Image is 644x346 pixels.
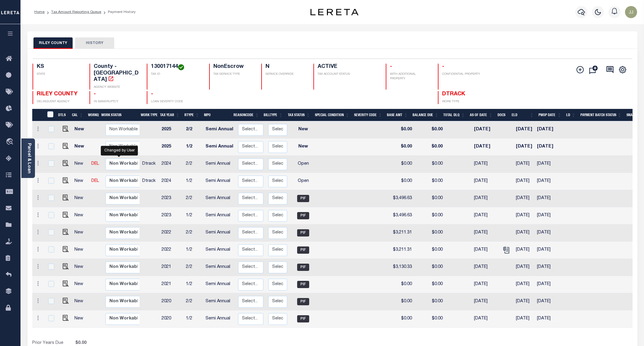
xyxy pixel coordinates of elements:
[389,242,414,259] td: $3,211.31
[138,109,158,121] th: Work Type
[182,109,202,121] th: RType: activate to sort column ascending
[495,109,509,121] th: Docs
[389,293,414,310] td: $0.00
[184,190,203,207] td: 2/2
[535,156,562,173] td: [DATE]
[414,310,445,328] td: $0.00
[389,224,414,242] td: $3,211.31
[184,207,203,224] td: 1/2
[414,173,445,190] td: $0.00
[509,109,536,121] th: ELD: activate to sort column ascending
[151,72,202,77] p: TAX ID
[472,293,499,310] td: [DATE]
[472,259,499,276] td: [DATE]
[72,207,89,224] td: New
[535,121,562,138] td: [DATE]
[297,195,309,202] span: PIF
[72,190,89,207] td: New
[535,259,562,276] td: [DATE]
[514,190,535,207] td: [DATE]
[625,6,637,18] img: svg+xml;base64,PHN2ZyB4bWxucz0iaHR0cDovL3d3dy53My5vcmcvMjAwMC9zdmciIHBvaW50ZXItZXZlbnRzPSJub25lIi...
[203,207,236,224] td: Semi Annual
[472,156,499,173] td: [DATE]
[514,224,535,242] td: [DATE]
[72,293,89,310] td: New
[94,85,140,90] p: AGENCY WEBSITE
[297,229,309,236] span: PIF
[389,310,414,328] td: $0.00
[265,64,306,70] h4: N
[514,293,535,310] td: [DATE]
[261,109,285,121] th: BillType: activate to sort column ascending
[94,64,140,83] h4: County - [GEOGRAPHIC_DATA]
[535,190,562,207] td: [DATE]
[184,293,203,310] td: 2/2
[72,276,89,293] td: New
[442,100,488,104] p: WORK TYPE
[72,173,89,190] td: New
[389,138,414,156] td: $0.00
[151,100,202,104] p: LOAN SEVERITY CODE
[184,310,203,328] td: 1/2
[213,64,254,70] h4: NonEscrow
[159,293,184,310] td: 2020
[414,242,445,259] td: $0.00
[535,224,562,242] td: [DATE]
[414,190,445,207] td: $0.00
[514,259,535,276] td: [DATE]
[297,281,309,288] span: PIF
[285,109,313,121] th: Tax Status: activate to sort column ascending
[203,190,236,207] td: Semi Annual
[389,276,414,293] td: $0.00
[290,138,317,156] td: New
[472,310,499,328] td: [DATE]
[290,173,317,190] td: Open
[184,156,203,173] td: 2/2
[202,109,231,121] th: MPO
[159,224,184,242] td: 2022
[290,121,317,138] td: New
[37,100,83,104] p: DELINQUENT AGENCY
[184,224,203,242] td: 2/2
[390,72,431,81] p: WITH ADDITIONAL PROPERTY
[389,121,414,138] td: $0.00
[184,173,203,190] td: 1/2
[514,121,535,138] td: [DATE]
[37,72,83,77] p: STATE
[514,310,535,328] td: [DATE]
[72,259,89,276] td: New
[297,246,309,254] span: PIF
[231,109,261,121] th: ReasonCode: activate to sort column ascending
[514,207,535,224] td: [DATE]
[385,109,410,121] th: Base Amt: activate to sort column ascending
[203,224,236,242] td: Semi Annual
[297,264,309,271] span: PIF
[94,91,96,97] span: -
[389,190,414,207] td: $3,496.63
[203,242,236,259] td: Semi Annual
[535,310,562,328] td: [DATE]
[203,259,236,276] td: Semi Annual
[72,121,89,138] td: New
[564,109,578,121] th: LD: activate to sort column ascending
[414,259,445,276] td: $0.00
[414,276,445,293] td: $0.00
[472,242,499,259] td: [DATE]
[389,259,414,276] td: $3,130.33
[441,109,467,121] th: Total DLQ: activate to sort column ascending
[91,179,99,183] a: DEL
[159,276,184,293] td: 2021
[184,276,203,293] td: 1/2
[151,64,202,70] h4: 130017144
[310,9,359,15] img: logo-dark.svg
[159,207,184,224] td: 2023
[203,121,236,138] td: Semi Annual
[514,156,535,173] td: [DATE]
[578,109,624,121] th: Payment Batch Status: activate to sort column ascending
[472,190,499,207] td: [DATE]
[290,156,317,173] td: Open
[6,138,15,146] i: travel_explore
[514,276,535,293] td: [DATE]
[101,9,136,15] li: Payment History
[91,162,99,166] a: DEL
